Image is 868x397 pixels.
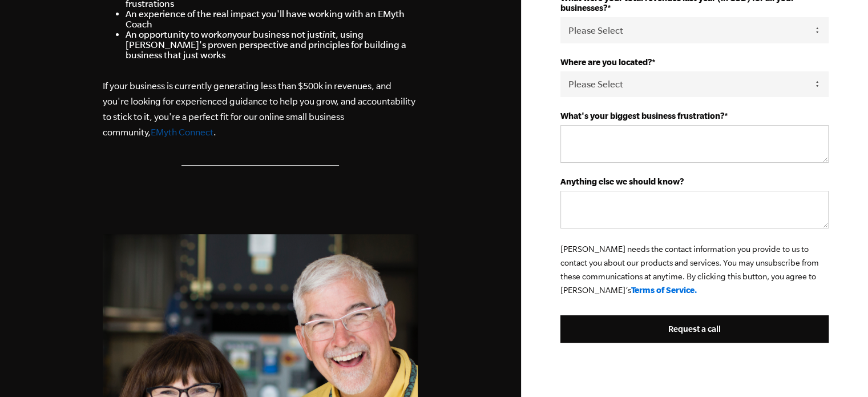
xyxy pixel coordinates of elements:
[126,29,418,60] li: An opportunity to work your business not just it, using [PERSON_NAME]'s proven perspective and pr...
[322,29,330,39] em: in
[151,127,213,137] a: EMyth Connect
[126,9,418,29] li: An experience of the real impact you'll have working with an EMyth Coach
[560,315,829,343] input: Request a call
[560,111,724,121] strong: What's your biggest business frustration?
[103,78,418,140] p: If your business is currently generating less than $500k in revenues, and you're looking for expe...
[811,342,868,397] iframe: Chat Widget
[560,177,684,186] strong: Anything else we should know?
[631,285,697,295] a: Terms of Service.
[560,57,652,67] strong: Where are you located?
[222,29,232,39] em: on
[560,242,829,297] p: [PERSON_NAME] needs the contact information you provide to us to contact you about our products a...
